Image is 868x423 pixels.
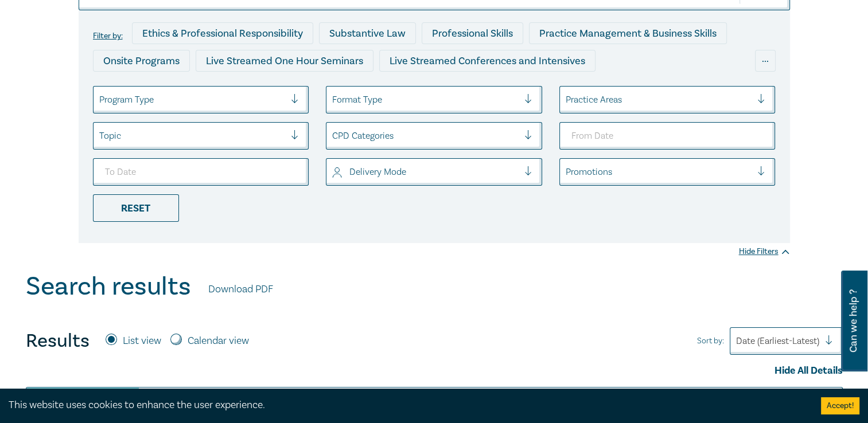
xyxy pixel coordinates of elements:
input: Sort by [736,335,738,347]
a: Download PDF [208,282,273,297]
input: select [99,93,102,106]
div: National Programs [550,77,655,99]
div: Live Streamed Practical Workshops [93,77,275,99]
input: From Date [559,122,776,150]
div: Ethics & Professional Responsibility [132,22,313,44]
h4: Results [26,330,89,352]
div: Live Streamed One Hour Seminars [196,50,373,72]
div: ... [755,50,776,72]
input: select [99,130,102,142]
input: select [566,166,568,178]
input: select [566,93,568,106]
div: Professional Skills [422,22,523,44]
div: This website uses cookies to enhance the user experience. [9,398,804,413]
label: Filter by: [93,32,123,41]
span: Sort by: [697,335,724,347]
div: 10 CPD Point Packages [418,77,544,99]
div: Onsite Programs [93,50,190,72]
div: Reset [93,194,179,222]
div: Practice Management & Business Skills [529,22,727,44]
label: Calendar view [188,334,249,348]
div: Live Streamed Conferences and Intensives [379,50,595,72]
input: select [332,93,334,106]
div: Pre-Recorded Webcasts [281,77,412,99]
input: select [332,166,334,178]
label: List view [123,334,161,348]
div: Substantive Law [319,22,416,44]
div: Hide All Details [26,363,843,378]
input: select [332,130,334,142]
h1: Search results [26,272,191,301]
div: Hide Filters [739,246,790,257]
button: Accept cookies [821,397,859,414]
span: Can we help ? [848,277,859,365]
input: To Date [93,158,309,186]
